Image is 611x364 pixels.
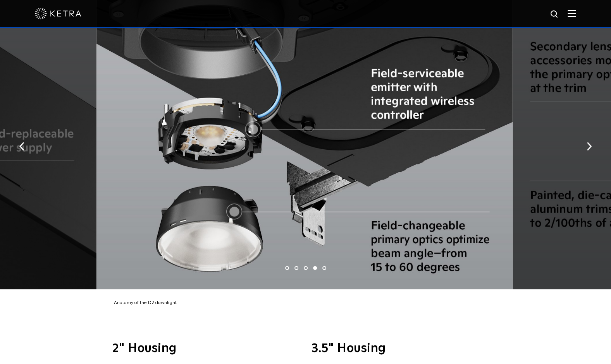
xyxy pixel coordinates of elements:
[112,342,300,355] h3: 2" Housing
[312,342,499,355] h3: 3.5" Housing
[568,10,576,17] img: Hamburger%20Nav.svg
[35,8,81,19] img: ketra-logo-2019-white
[19,142,24,150] img: arrow-left-black.svg
[550,10,559,19] img: search icon
[106,299,509,308] div: Anatomy of the D2 downlight
[587,142,592,150] img: arrow-right-black.svg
